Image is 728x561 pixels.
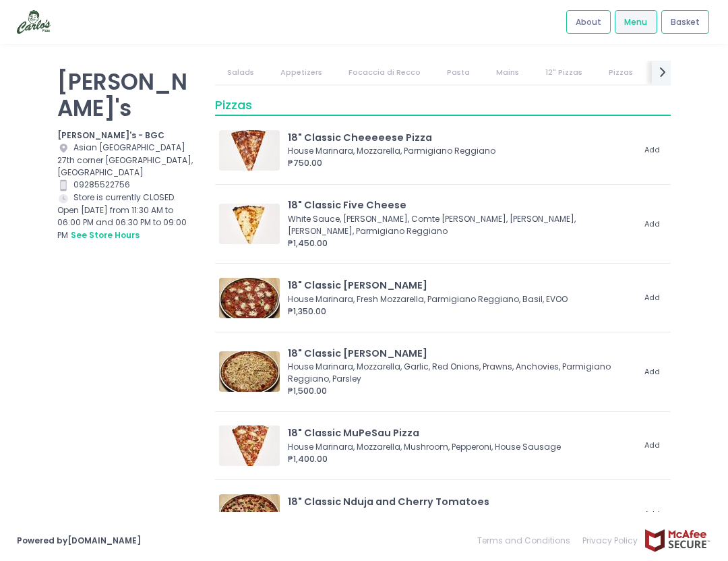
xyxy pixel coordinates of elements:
div: 18" Classic [PERSON_NAME] [288,347,634,361]
div: House Marinara, Fresh Mozzarella, Parmigiano Reggiano, Basil, EVOO [288,293,630,305]
div: House Marinara, Nduja, Cherry Tomatoes, Garlic, Basil, Parmigiano Reggiano [288,510,630,522]
div: 18" Classic Cheeeeese Pizza [288,131,634,146]
div: ₱1,450.00 [288,237,634,249]
button: Add [638,288,667,308]
a: Appetizers [268,61,334,84]
div: 18" Classic [PERSON_NAME] [288,278,634,293]
a: Pizzas [597,61,645,84]
img: 18" Classic Marge [219,278,280,318]
button: Add [638,504,667,525]
a: Pasta [435,61,482,84]
div: ₱1,400.00 [288,453,634,465]
button: Add [638,436,667,456]
img: logo [17,10,51,34]
a: 12" Pizzas [533,61,595,84]
b: [PERSON_NAME]'s - BGC [57,129,164,141]
a: Menu [615,10,657,34]
div: ₱750.00 [288,157,634,169]
div: Store is currently CLOSED. Open [DATE] from 11:30 AM to 06:00 PM and 06:30 PM to 09:00 PM [57,191,198,242]
button: Add [638,140,667,160]
div: House Marinara, Mozzarella, Mushroom, Pepperoni, House Sausage [288,441,630,453]
div: 18" Classic Nduja and Cherry Tomatoes [288,495,634,510]
img: 18" Classic Five Cheese [219,204,280,244]
img: mcafee-secure [644,529,711,552]
a: Terms and Conditions [477,529,576,553]
div: ₱1,350.00 [288,305,634,318]
a: Privacy Policy [576,529,644,553]
p: [PERSON_NAME]'s [57,69,198,121]
div: House Marinara, Mozzarella, Garlic, Red Onions, Prawns, Anchovies, Parmigiano Reggiano, Parsley [288,361,630,385]
img: 18" Classic Nduja and Cherry Tomatoes [219,494,280,535]
a: Salads [215,61,266,84]
img: 18" Classic Cheeeeese Pizza [219,130,280,171]
img: 18" Classic MuPeSau Pizza [219,425,280,466]
a: Powered by[DOMAIN_NAME] [17,535,141,546]
button: Add [638,214,667,234]
button: Add [638,361,667,382]
a: About [566,10,611,34]
div: 09285522756 [57,179,198,191]
div: ₱1,500.00 [288,385,634,397]
span: About [576,16,601,28]
div: 18" Classic MuPeSau Pizza [288,426,634,441]
span: Pizzas [215,96,252,113]
div: House Marinara, Mozzarella, Parmigiano Reggiano [288,145,630,157]
div: Asian [GEOGRAPHIC_DATA] 27th corner [GEOGRAPHIC_DATA], [GEOGRAPHIC_DATA] [57,142,198,179]
button: see store hours [70,229,140,242]
a: Mains [484,61,531,84]
div: White Sauce, [PERSON_NAME], Comte [PERSON_NAME], [PERSON_NAME], [PERSON_NAME], Parmigiano Reggiano [288,213,630,237]
span: Menu [624,16,647,28]
span: Basket [671,16,700,28]
div: 18" Classic Five Cheese [288,198,634,213]
a: Focaccia di Recco [336,61,433,84]
img: 18" Classic Selena Pizza [219,351,280,392]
